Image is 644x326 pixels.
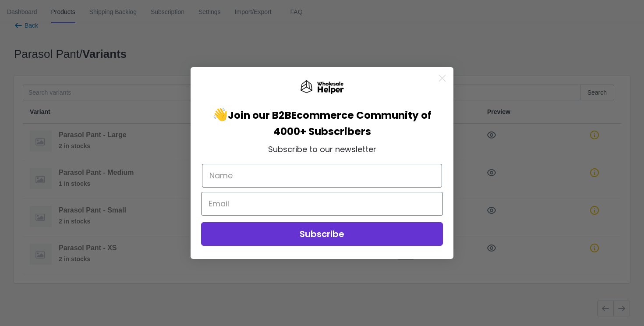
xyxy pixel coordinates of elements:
[300,80,344,94] img: Wholesale Helper Logo
[212,106,291,123] span: 👋
[201,222,443,246] button: Subscribe
[273,108,432,138] span: Ecommerce Community of 4000+ Subscribers
[201,192,443,216] input: Email
[202,164,442,188] input: Name
[435,71,450,86] button: Close dialog
[268,144,376,155] span: Subscribe to our newsletter
[228,108,291,122] span: Join our B2B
